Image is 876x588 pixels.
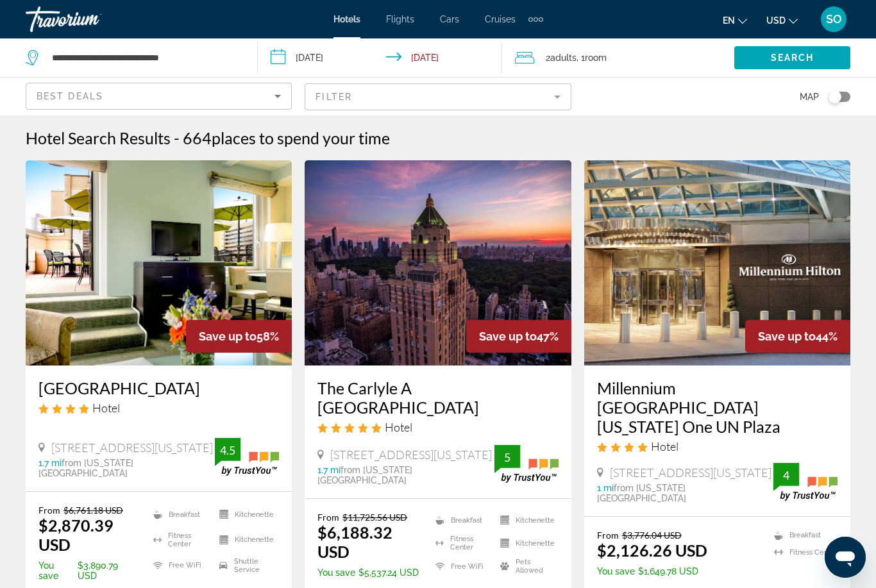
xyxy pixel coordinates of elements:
div: 47% [466,320,571,353]
span: Hotel [385,420,412,434]
del: $3,776.04 USD [622,530,682,541]
ins: $2,126.26 USD [597,541,707,560]
span: from [US_STATE][GEOGRAPHIC_DATA] [597,483,686,503]
a: Cruises [485,14,516,24]
div: 44% [745,320,850,353]
a: Cars [440,14,459,24]
li: Breakfast [147,505,213,524]
span: Hotel [651,439,678,453]
button: Search [734,46,850,69]
button: Extra navigation items [528,9,543,29]
img: trustyou-badge.svg [215,438,279,476]
a: Flights [386,14,414,24]
span: [STREET_ADDRESS][US_STATE] [610,466,771,480]
li: Fitness Center [429,535,494,551]
li: Kitchenette [213,530,279,550]
span: Room [585,53,607,63]
div: 58% [186,320,292,353]
div: 4 [773,467,799,483]
h1: Hotel Search Results [26,128,171,147]
span: 2 [546,49,577,67]
span: 1 mi [597,483,614,493]
button: Travelers: 2 adults, 0 children [502,38,734,77]
a: Hotels [333,14,360,24]
span: You save [38,560,74,581]
li: Free WiFi [147,556,213,575]
img: Hotel image [584,160,850,365]
del: $11,725.56 USD [342,512,407,523]
span: , 1 [577,49,607,67]
li: Pets Allowed [494,558,559,575]
a: Millennium [GEOGRAPHIC_DATA][US_STATE] One UN Plaza [597,378,838,436]
span: 1.7 mi [317,465,341,475]
li: Fitness Center [147,530,213,550]
p: $5,537.24 USD [317,567,419,578]
div: 4 star Hotel [38,401,279,415]
p: $1,649.78 USD [597,566,707,576]
span: From [317,512,339,523]
a: The Carlyle A [GEOGRAPHIC_DATA] [317,378,558,417]
span: places to spend your time [212,128,390,147]
button: Check-in date: Oct 14, 2025 Check-out date: Oct 20, 2025 [258,38,503,77]
span: [STREET_ADDRESS][US_STATE] [330,448,492,462]
ins: $2,870.39 USD [38,516,114,554]
span: SO [826,13,842,26]
span: Save up to [758,330,816,343]
span: - [174,128,180,147]
li: Kitchenette [494,535,559,551]
span: from [US_STATE][GEOGRAPHIC_DATA] [317,465,412,485]
button: User Menu [817,6,850,33]
li: Breakfast [768,530,838,541]
img: Hotel image [26,160,292,365]
a: [GEOGRAPHIC_DATA] [38,378,279,398]
p: $3,890.79 USD [38,560,137,581]
span: USD [766,15,786,26]
span: Adults [550,53,577,63]
span: 1.7 mi [38,458,62,468]
li: Kitchenette [494,512,559,528]
span: from [US_STATE][GEOGRAPHIC_DATA] [38,458,133,478]
span: Search [771,53,814,63]
h2: 664 [183,128,390,147]
iframe: Button to launch messaging window [825,537,866,578]
div: 5 [494,449,520,465]
a: Travorium [26,3,154,36]
li: Shuttle Service [213,556,279,575]
li: Free WiFi [429,558,494,575]
li: Breakfast [429,512,494,528]
span: Best Deals [37,91,103,101]
span: Save up to [479,330,537,343]
div: 4.5 [215,442,240,458]
span: You save [597,566,635,576]
span: Save up to [199,330,257,343]
span: You save [317,567,355,578]
span: From [38,505,60,516]
span: en [723,15,735,26]
span: Map [800,88,819,106]
li: Kitchenette [213,505,279,524]
button: Toggle map [819,91,850,103]
img: Hotel image [305,160,571,365]
li: Fitness Center [768,547,838,558]
span: Hotel [92,401,120,415]
button: Change language [723,11,747,29]
div: 4 star Hotel [597,439,838,453]
button: Change currency [766,11,798,29]
del: $6,761.18 USD [63,505,123,516]
ins: $6,188.32 USD [317,523,392,561]
div: 5 star Hotel [317,420,558,434]
span: From [597,530,619,541]
span: [STREET_ADDRESS][US_STATE] [51,441,213,455]
img: trustyou-badge.svg [494,445,559,483]
button: Filter [305,83,571,111]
